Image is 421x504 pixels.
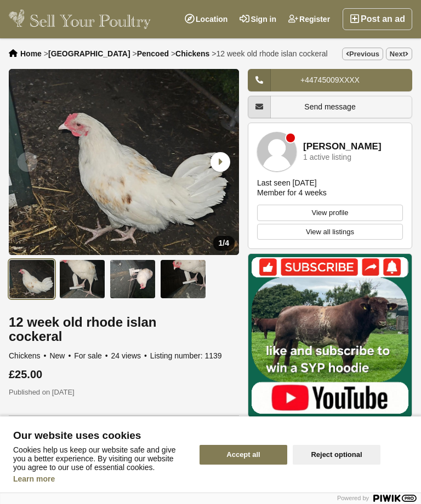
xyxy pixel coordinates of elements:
a: Sign in [234,8,282,30]
img: 12 week old rhode islan cockeral - 2 [59,259,105,299]
a: Send message [248,96,412,118]
span: 4 [225,239,229,247]
span: Listing number: 1139 [150,351,222,360]
div: Member is offline [286,134,295,142]
li: > [171,49,209,58]
span: +44745009XXXX [300,76,360,84]
img: 12 week old rhode islan cockeral - 4 [160,259,206,299]
img: Mat Atkinson Farming YouTube Channel [248,253,412,418]
img: 12 week old rhode islan cockeral - 1 [9,259,55,299]
a: Learn more [13,474,55,483]
a: Post an ad [343,8,412,30]
span: Send message [304,102,355,111]
div: £25.00 [9,368,239,380]
h1: 12 week old rhode islan cockeral [9,315,239,344]
a: Pencoed [137,49,169,58]
img: 12 week old rhode islan cockeral - 1/4 [9,69,239,255]
div: Member for 4 weeks [257,188,327,198]
span: Our website uses cookies [13,430,186,441]
p: Published on [DATE] [9,387,239,398]
span: For sale [74,351,109,360]
a: +44745009XXXX [248,69,412,91]
p: Cookies help us keep our website safe and give you a better experience. By visiting our website y... [13,445,186,472]
a: Previous [342,48,383,60]
img: 12 week old rhode islan cockeral - 3 [110,259,156,299]
a: [GEOGRAPHIC_DATA] [48,49,130,58]
span: New [49,351,72,360]
span: Chickens [9,351,48,360]
a: Home [20,49,42,58]
a: View all listings [257,224,403,240]
a: Location [179,8,234,30]
div: Last seen [DATE] [257,178,317,188]
button: Accept all [200,445,287,465]
div: 1 active listing [303,153,351,161]
li: > [132,49,169,58]
li: 1 / 4 [9,69,239,255]
span: Powered by [337,495,369,501]
a: View profile [257,205,403,221]
div: / [213,236,235,251]
div: Next slide [205,148,234,176]
span: 24 views [111,351,148,360]
div: Previous slide [14,148,43,176]
img: Sell Your Poultry [9,8,151,30]
a: Chickens [175,49,209,58]
a: Register [282,8,336,30]
button: Reject optional [293,445,380,465]
li: > [44,49,130,58]
span: 12 week old rhode islan cockeral [216,49,327,58]
span: 1 [219,239,223,247]
a: [PERSON_NAME] [303,142,382,152]
li: > [212,49,327,58]
a: Next [386,48,412,60]
img: Alwd Richards [257,132,297,171]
